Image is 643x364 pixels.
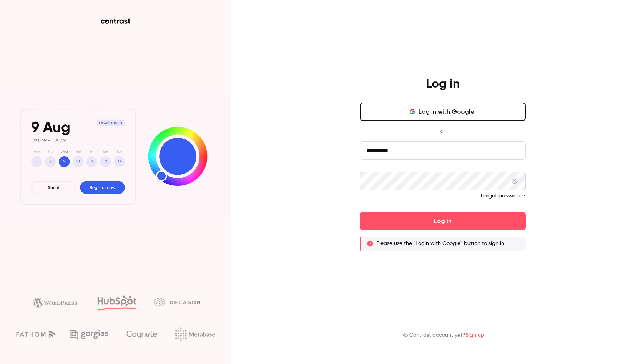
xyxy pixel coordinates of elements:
[154,298,200,306] img: decagon
[436,127,449,135] span: or
[376,240,504,247] p: Please use the "Login with Google" button to sign in
[360,212,526,230] button: Log in
[426,76,460,92] h4: Log in
[465,333,484,338] a: Sign up
[401,331,484,339] p: No Contrast account yet?
[481,193,526,199] a: Forgot password?
[360,103,526,121] button: Log in with Google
